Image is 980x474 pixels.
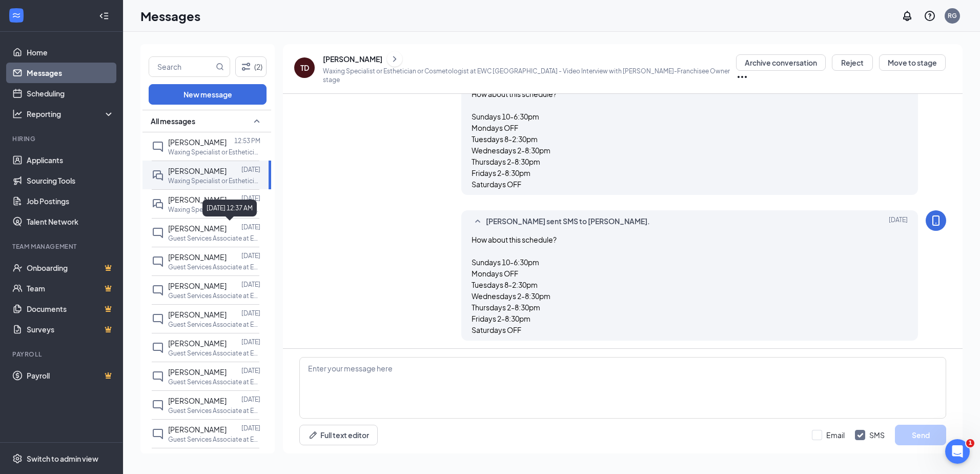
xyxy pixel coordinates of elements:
a: TeamCrown [27,278,114,299]
svg: Pen [308,430,318,440]
p: Guest Services Associate at EWC [GEOGRAPHIC_DATA] [168,320,260,329]
span: [PERSON_NAME] sent SMS to [PERSON_NAME]. [486,215,650,228]
svg: ChatInactive [152,428,164,440]
div: Hiring [12,134,112,143]
svg: ChatInactive [152,141,164,153]
div: [DATE] 12:37 AM [202,200,257,216]
span: [PERSON_NAME] [168,425,227,434]
svg: ChevronRight [390,53,400,65]
p: Waxing Specialist or Esthetician or Cosmetologist at EWC [GEOGRAPHIC_DATA] - Video Interview with... [323,67,736,84]
svg: Settings [12,453,23,464]
a: Talent Network [27,211,114,232]
svg: Filter [240,61,252,73]
button: Filter (2) [235,56,267,77]
svg: Collapse [99,11,109,21]
button: Archive conversation [736,54,826,71]
svg: Notifications [901,10,913,22]
a: SurveysCrown [27,319,114,340]
div: RG [948,11,957,20]
span: [PERSON_NAME] [168,396,227,405]
svg: ChatInactive [152,255,164,268]
span: [PERSON_NAME] [168,281,227,290]
div: Team Management [12,242,112,251]
span: [DATE] [889,215,908,228]
span: [PERSON_NAME] [168,339,227,348]
div: Reporting [27,109,115,119]
div: Switch to admin view [27,453,98,464]
span: [PERSON_NAME] [168,137,227,147]
p: [DATE] [241,194,260,203]
button: Send [895,425,946,445]
button: ChevronRight [387,51,402,67]
a: DocumentsCrown [27,299,114,319]
p: Waxing Specialist or Esthetician or Cosmetologist at EWC [GEOGRAPHIC_DATA] [168,176,260,185]
p: Guest Services Associate at EWC [GEOGRAPHIC_DATA] [168,263,260,271]
svg: DoubleChat [152,169,164,182]
p: Guest Services Associate at EWC [GEOGRAPHIC_DATA] [168,349,260,358]
span: 1 [966,439,974,447]
p: [DATE] [241,280,260,289]
svg: ChatInactive [152,342,164,354]
span: [PERSON_NAME] [168,195,227,204]
a: Scheduling [27,83,114,104]
a: Messages [27,63,114,83]
input: Search [149,57,214,76]
p: [DATE] [241,309,260,318]
svg: QuestionInfo [924,10,936,22]
p: [DATE] [241,223,260,231]
p: [DATE] [241,424,260,432]
p: 12:53 PM [234,136,260,145]
svg: Ellipses [736,71,748,83]
span: [PERSON_NAME] [168,252,227,262]
div: [PERSON_NAME] [323,54,382,64]
span: [PERSON_NAME] [168,224,227,233]
p: Waxing Specialist or Esthetician or Cosmetologist at EWC [GEOGRAPHIC_DATA] [168,205,260,214]
span: All messages [151,116,195,126]
svg: ChatInactive [152,399,164,411]
button: Reject [832,54,873,71]
a: Sourcing Tools [27,170,114,191]
a: PayrollCrown [27,365,114,386]
p: Guest Services Associate at EWC [GEOGRAPHIC_DATA] [168,234,260,243]
p: [DATE] [241,338,260,346]
svg: WorkstreamLogo [11,10,22,21]
p: [DATE] [241,366,260,375]
span: [PERSON_NAME] [168,310,227,319]
a: Applicants [27,150,114,170]
svg: DoubleChat [152,198,164,210]
svg: ChatInactive [152,370,164,383]
button: New message [149,84,267,105]
a: Home [27,42,114,63]
button: Full text editorPen [299,425,378,445]
span: [PERSON_NAME] [168,367,227,377]
p: Guest Services Associate at EWC [GEOGRAPHIC_DATA] [168,378,260,386]
svg: ChatInactive [152,313,164,325]
p: [DATE] [241,452,260,461]
div: Payroll [12,350,112,359]
p: [DATE] [241,165,260,174]
svg: SmallChevronUp [251,115,263,127]
p: Waxing Specialist or Esthetician or Cosmetologist at EWC [GEOGRAPHIC_DATA] [168,148,260,156]
button: Move to stage [879,54,946,71]
h1: Messages [140,7,200,25]
p: [DATE] [241,251,260,260]
span: How about this schedule? Sundays 10-6:30pm Mondays OFF Tuesdays 8-2:30pm Wednesdays 2-8:30pm Thur... [472,235,557,334]
div: TD [300,63,309,73]
svg: ChatInactive [152,284,164,297]
a: Job Postings [27,191,114,211]
span: [PERSON_NAME] [168,166,227,175]
svg: MobileSms [930,214,942,227]
svg: Analysis [12,109,23,119]
iframe: Intercom live chat [945,439,970,464]
p: Guest Services Associate at EWC [GEOGRAPHIC_DATA] [168,406,260,415]
svg: MagnifyingGlass [216,63,224,71]
p: Guest Services Associate at EWC [GEOGRAPHIC_DATA] [168,435,260,444]
p: Guest Services Associate at EWC [GEOGRAPHIC_DATA] [168,291,260,300]
svg: ChatInactive [152,227,164,239]
span: How about this schedule? Sundays 10-6:30pm Mondays OFF Tuesdays 8-2:30pm Wednesdays 2-8:30pm Thur... [472,89,557,189]
svg: SmallChevronUp [472,215,484,228]
p: [DATE] [241,395,260,404]
a: OnboardingCrown [27,258,114,278]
